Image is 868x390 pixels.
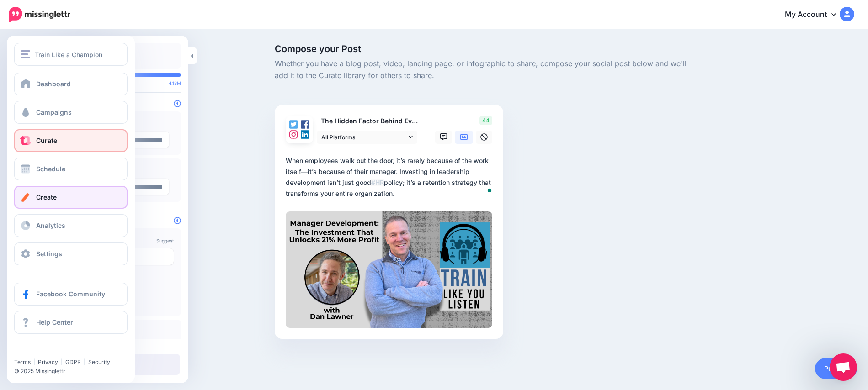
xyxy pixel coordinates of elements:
[479,116,492,125] span: 44
[14,129,128,152] a: Curate
[14,242,128,265] a: Settings
[815,358,857,379] a: Publish
[830,353,857,381] div: Open chat
[36,221,65,229] span: Analytics
[36,193,57,201] span: Create
[14,101,128,124] a: Campaigns
[317,131,417,144] a: All Platforms
[36,318,73,326] span: Help Center
[65,358,81,365] a: GDPR
[14,311,128,334] a: Help Center
[84,358,85,365] span: |
[36,290,105,298] span: Facebook Community
[36,250,62,258] span: Settings
[14,214,128,237] a: Analytics
[36,80,71,88] span: Dashboard
[9,7,70,22] img: Missinglettr
[776,4,854,26] a: My Account
[14,345,84,354] iframe: Twitter Follow Button
[286,155,496,199] div: When employees walk out the door, it’s rarely because of the work itself—it’s because of their ma...
[275,58,699,82] span: Whether you have a blog post, video, landing page, or infographic to share; compose your social p...
[286,155,496,199] textarea: To enrich screen reader interactions, please activate Accessibility in Grammarly extension settings
[286,211,492,327] img: HU8EX1OHVTDIMNI2NQ7NGLK0NK3FSQRP.png
[14,158,128,180] a: Schedule
[61,358,63,365] span: |
[38,358,58,365] a: Privacy
[21,50,30,58] img: menu.png
[317,116,418,126] p: The Hidden Factor Behind Every High-Performing Team
[321,132,406,142] span: All Platforms
[35,49,102,60] span: Train Like a Champion
[14,43,128,66] button: Train Like a Champion
[14,73,128,95] a: Dashboard
[14,358,31,365] a: Terms
[156,238,174,243] a: Suggest
[14,186,128,209] a: Create
[36,165,65,173] span: Schedule
[33,358,35,365] span: |
[36,137,57,144] span: Curate
[275,44,699,53] span: Compose your Post
[88,358,110,365] a: Security
[14,367,133,376] li: © 2025 Missinglettr
[36,108,72,116] span: Campaigns
[14,283,128,306] a: Facebook Community
[169,80,181,86] span: 4.13M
